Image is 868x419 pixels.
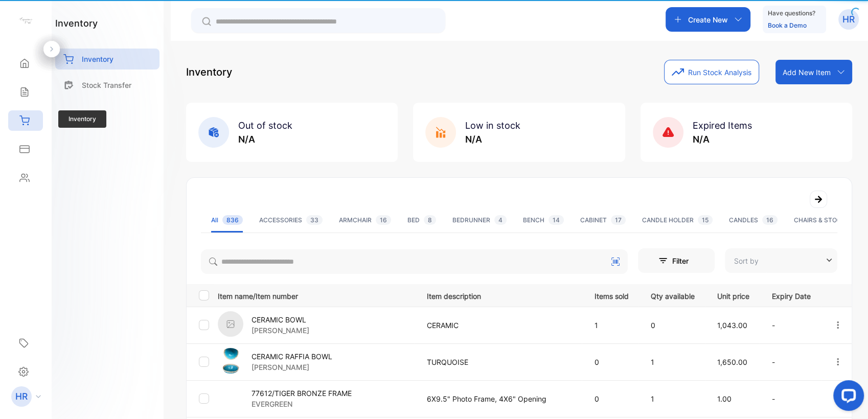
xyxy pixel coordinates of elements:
[252,388,352,399] p: 77612/TIGER BRONZE FRAME
[218,385,243,410] img: item
[18,13,33,29] img: logo
[580,216,626,225] div: CABINET
[222,215,243,225] span: 836
[465,132,520,146] p: N/A
[494,215,507,225] span: 4
[252,314,309,325] p: CERAMIC BOWL
[594,289,630,301] p: Items sold
[306,215,323,225] span: 33
[55,16,98,30] h1: inventory
[549,215,564,225] span: 14
[594,357,630,367] p: 0
[339,216,391,225] div: ARMCHAIR
[666,7,750,32] button: Create New
[427,357,574,367] p: TURQUOISE
[465,120,520,131] span: Low in stock
[725,248,837,273] button: Sort by
[427,320,574,331] p: CERAMIC
[729,216,778,225] div: CANDLES
[651,289,696,301] p: Qty available
[55,49,159,69] a: Inventory
[424,215,436,225] span: 8
[82,54,113,64] p: Inventory
[693,132,752,146] p: N/A
[218,311,243,337] img: item
[772,357,812,367] p: -
[427,289,574,301] p: Item description
[55,75,159,96] a: Stock Transfer
[768,8,815,18] p: Have questions?
[842,13,855,26] p: HR
[664,60,759,84] button: Run Stock Analysis
[218,289,414,301] p: Item name/Item number
[772,393,812,404] p: -
[772,320,812,331] p: -
[772,289,812,301] p: Expiry Date
[825,376,868,419] iframe: LiveChat chat widget
[717,394,732,403] span: 1.00
[252,399,352,409] p: EVERGREEN
[594,393,630,404] p: 0
[651,320,696,331] p: 0
[642,216,713,225] div: CANDLE HOLDER
[252,351,332,362] p: CERAMIC RAFFIA BOWL
[783,67,831,78] p: Add New Item
[211,216,243,225] div: All
[452,216,507,225] div: BEDRUNNER
[594,320,630,331] p: 1
[762,215,778,225] span: 16
[651,357,696,367] p: 1
[218,348,243,374] img: item
[238,132,292,146] p: N/A
[734,255,759,266] p: Sort by
[252,362,332,373] p: [PERSON_NAME]
[523,216,564,225] div: BENCH
[15,390,28,403] p: HR
[186,64,232,80] p: Inventory
[407,216,436,225] div: BED
[717,321,747,330] span: 1,043.00
[717,358,747,366] span: 1,650.00
[717,289,751,301] p: Unit price
[58,110,106,128] span: Inventory
[82,80,131,90] p: Stock Transfer
[693,120,752,131] span: Expired Items
[238,120,292,131] span: Out of stock
[611,215,626,225] span: 17
[838,7,859,32] button: HR
[688,14,728,25] p: Create New
[651,393,696,404] p: 1
[768,21,807,29] a: Book a Demo
[259,216,323,225] div: ACCESSORIES
[252,325,309,336] p: [PERSON_NAME]
[698,215,713,225] span: 15
[376,215,391,225] span: 16
[427,393,574,404] p: 6X9.5" Photo Frame, 4X6" Opening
